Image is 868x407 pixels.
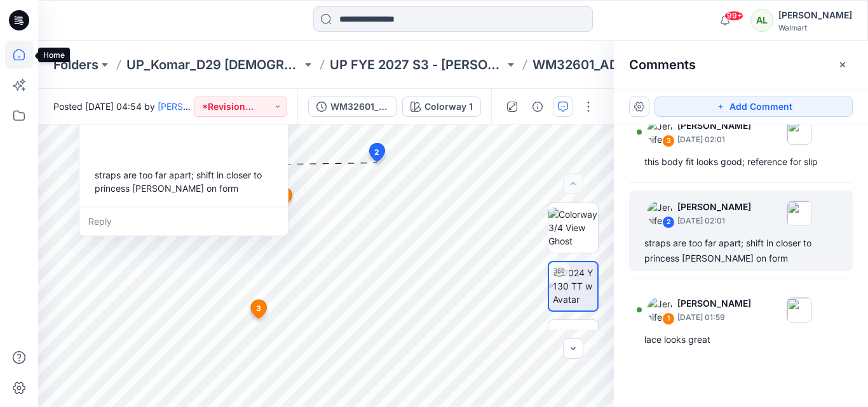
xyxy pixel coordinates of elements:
[750,9,773,32] div: AL
[424,100,473,114] div: Colorway 1
[778,23,852,32] div: Walmart
[778,8,852,23] div: [PERSON_NAME]
[677,215,751,227] p: [DATE] 02:01
[662,312,675,325] div: 1
[374,147,379,158] span: 2
[677,118,751,133] p: [PERSON_NAME]
[644,332,837,347] div: lace looks great
[647,119,672,145] img: Jennifer Yerkes
[629,57,696,72] h2: Comments
[402,97,481,117] button: Colorway 1
[677,133,751,146] p: [DATE] 02:01
[662,216,675,229] div: 2
[158,101,229,112] a: [PERSON_NAME]
[256,303,261,314] span: 3
[677,199,751,215] p: [PERSON_NAME]
[724,11,743,21] span: 99+
[90,163,278,200] div: straps are too far apart; shift in closer to princess [PERSON_NAME] on form
[644,154,837,170] div: this body fit looks good; reference for slip
[532,56,708,74] p: WM32601_ADM_ POINTELLE TANK
[647,297,672,323] img: Jennifer Yerkes
[677,311,751,324] p: [DATE] 01:59
[308,97,397,117] button: WM32601_ADM_ POINTELLE TANK
[126,56,302,74] a: UP_Komar_D29 [DEMOGRAPHIC_DATA] Sleep
[654,97,853,117] button: Add Comment
[644,236,837,266] div: straps are too far apart; shift in closer to princess [PERSON_NAME] on form
[527,97,548,117] button: Details
[53,100,194,113] span: Posted [DATE] 04:54 by
[647,201,672,226] img: Jennifer Yerkes
[662,135,675,147] div: 3
[330,100,389,114] div: WM32601_ADM_ POINTELLE TANK
[677,296,751,311] p: [PERSON_NAME]
[79,208,288,236] div: Reply
[330,56,505,74] a: UP FYE 2027 S3 - [PERSON_NAME] D29 [DEMOGRAPHIC_DATA] Sleepwear
[53,56,98,74] a: Folders
[553,266,597,306] img: 2024 Y 130 TT w Avatar
[548,208,598,248] img: Colorway 3/4 View Ghost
